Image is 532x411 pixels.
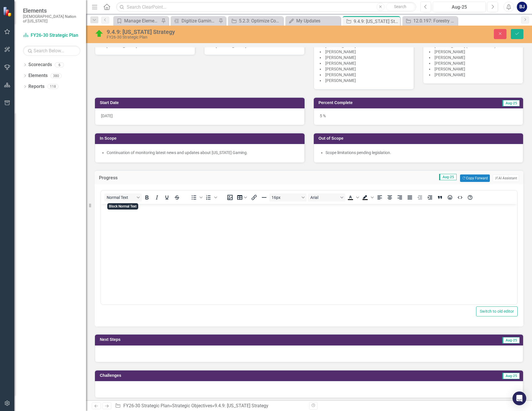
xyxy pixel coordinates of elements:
span: Aug-25 [502,337,520,343]
h3: Challenges [100,373,328,378]
div: 5.2.3: Optimize Contact Centers through Artificial Intelligence [239,17,282,24]
div: 9.4.9: [US_STATE] Strategy [354,18,399,25]
div: Digitize Gaming Forms [182,17,217,24]
button: HTML Editor [455,193,465,201]
button: Italic [152,193,162,201]
div: 380 [50,73,62,78]
small: [DEMOGRAPHIC_DATA] Nation of [US_STATE] [23,14,80,24]
div: Numbered list [204,193,218,201]
div: » » [115,403,305,409]
span: 16px [272,195,300,200]
button: Increase indent [425,193,435,201]
span: [PERSON_NAME] [106,44,137,48]
h3: Out of Scope [319,136,521,141]
a: My Updates [287,17,339,24]
h3: Next Steps [100,337,325,342]
span: [PERSON_NAME] [434,61,465,66]
li: Scope limitations pending legislation. [326,150,517,155]
div: Open Intercom Messenger [512,391,526,405]
h3: In Scope [100,136,302,141]
button: Emojis [445,193,455,201]
button: Align center [385,193,395,201]
h3: Percent Complete [319,101,451,105]
h3: Progress [99,175,178,180]
button: Aug-25 [433,2,486,12]
button: Align left [375,193,385,201]
span: [PERSON_NAME] [325,44,356,48]
a: FY26-30 Strategic Plan [123,403,170,408]
a: FY26-30 Strategic Plan [23,32,80,39]
a: Manage Elements [115,17,160,24]
span: Aug-25 [502,100,520,106]
span: [PERSON_NAME] [434,55,465,60]
span: Aug-25 [502,373,520,379]
div: 9.4.9: [US_STATE] Strategy [107,29,335,35]
button: Align right [395,193,405,201]
span: [PERSON_NAME] (Assistant Chief) [434,44,496,48]
button: Strikethrough [172,193,182,201]
div: Bullet list [189,193,203,201]
button: AI Assistant [493,174,519,182]
div: 12.0.197: Forestry Financial Management [413,17,456,24]
h3: Start Date [100,101,302,105]
span: Aug-25 [439,174,457,180]
span: [PERSON_NAME] [325,78,356,83]
span: [PERSON_NAME] [325,55,356,60]
div: My Updates [296,17,339,24]
button: Decrease indent [415,193,425,201]
input: Search Below... [23,46,80,56]
button: Insert image [225,193,235,201]
div: Manage Elements [124,17,160,24]
span: [PERSON_NAME] [325,67,356,71]
span: [PERSON_NAME] [325,72,356,77]
img: ClearPoint Strategy [3,7,13,17]
div: Background color Black [360,193,375,201]
button: Help [465,193,475,201]
a: Reports [28,83,44,90]
button: Bold [142,193,152,201]
div: 6 [55,62,64,67]
div: 118 [47,84,59,89]
span: Search [394,4,406,9]
span: [DATE] [101,114,113,118]
span: Arial [310,195,338,200]
button: Block Normal Text [104,193,142,201]
button: Search [386,3,415,11]
div: 5 % [314,108,523,125]
div: Text color Black [346,193,360,201]
a: Scorecards [28,62,52,68]
button: Horizontal line [259,193,269,201]
span: [PERSON_NAME] [216,44,246,48]
img: On Target [95,29,104,38]
button: Font Arial [308,193,345,201]
a: Digitize Gaming Forms [172,17,217,24]
span: [PERSON_NAME] [325,61,356,66]
span: [PERSON_NAME] [434,67,465,71]
iframe: Rich Text Area [101,204,517,304]
span: Normal Text [107,195,135,200]
button: Blockquote [435,193,445,201]
a: Elements [28,72,48,79]
button: Insert/edit link [249,193,259,201]
a: Strategic Objectives [172,403,212,408]
button: Copy Forward [460,174,490,182]
button: Switch to old editor [476,306,518,316]
div: 9.4.9: [US_STATE] Strategy [215,403,268,408]
button: Table [235,193,249,201]
button: Underline [162,193,172,201]
a: 12.0.197: Forestry Financial Management [404,17,456,24]
button: Font size 16px [269,193,307,201]
div: FY26-30 Strategic Plan [107,35,335,39]
li: Continuation of monitoring latest news and updates about [US_STATE] Gaming. [107,150,299,155]
button: BJ [517,2,527,12]
a: 5.2.3: Optimize Contact Centers through Artificial Intelligence [229,17,282,24]
div: Aug-25 [435,4,484,11]
button: Justify [405,193,415,201]
span: [PERSON_NAME] [325,49,356,54]
span: Elements [23,7,80,14]
input: Search ClearPoint... [116,2,416,12]
span: [PERSON_NAME] [434,49,465,54]
span: [PERSON_NAME] [434,72,465,77]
